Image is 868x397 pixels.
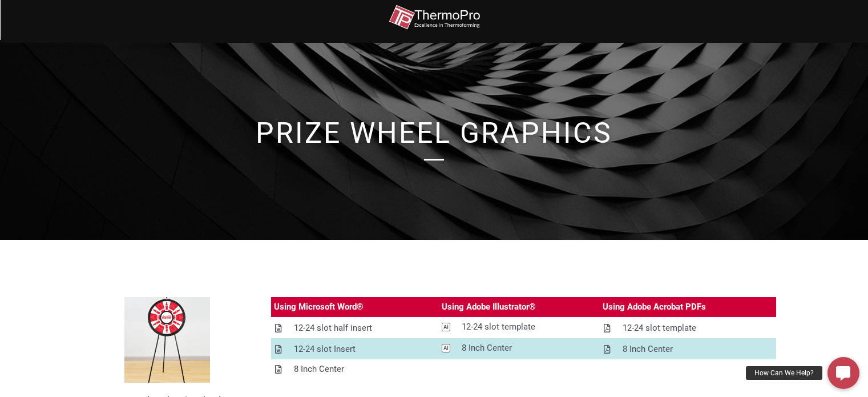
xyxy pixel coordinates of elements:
[603,300,706,314] div: Using Adobe Acrobat PDFs
[294,362,344,376] div: 8 Inch Center
[274,300,364,314] div: Using Microsoft Word®
[271,359,439,379] a: 8 Inch Center
[623,342,673,356] div: 8 Inch Center
[746,366,822,380] div: How Can We Help?
[294,321,372,335] div: 12-24 slot half insert
[294,342,356,356] div: 12-24 slot Insert
[389,5,480,30] img: thermopro-logo-non-iso
[600,339,776,359] a: 8 Inch Center
[271,318,439,338] a: 12-24 slot half insert
[439,338,600,358] a: 8 Inch Center
[271,339,439,359] a: 12-24 slot Insert
[442,300,536,314] div: Using Adobe Illustrator®
[623,321,696,335] div: 12-24 slot template
[827,357,859,389] a: How Can We Help?
[462,341,512,355] div: 8 Inch Center
[109,119,760,147] h1: prize Wheel Graphics
[439,317,600,337] a: 12-24 slot template
[600,318,776,338] a: 12-24 slot template
[462,320,535,334] div: 12-24 slot template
